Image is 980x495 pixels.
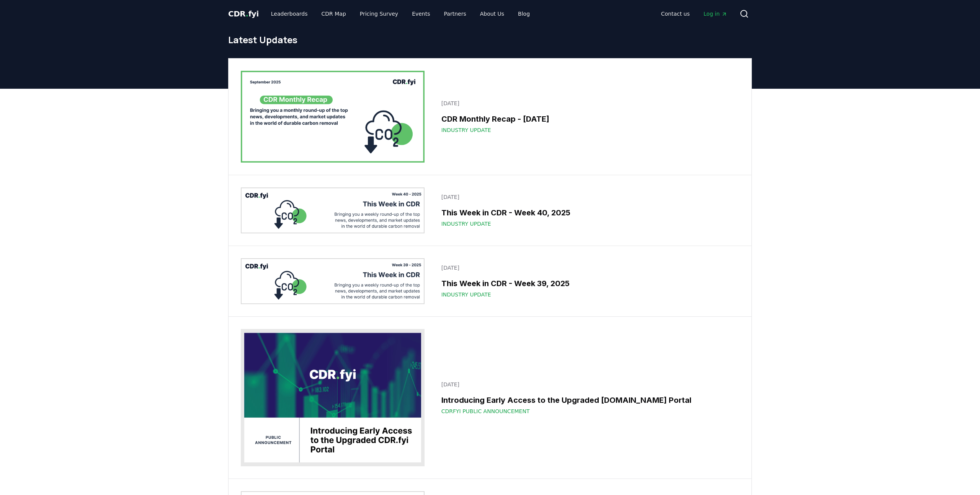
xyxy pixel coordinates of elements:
a: [DATE]This Week in CDR - Week 40, 2025Industry Update [437,189,739,232]
span: CDR fyi [228,9,259,18]
img: Introducing Early Access to the Upgraded CDR.fyi Portal blog post image [241,329,425,467]
h3: Introducing Early Access to the Upgraded [DOMAIN_NAME] Portal [441,394,735,406]
span: Log in [704,10,727,18]
a: About Us [474,7,510,21]
span: Industry Update [441,220,491,228]
a: Leaderboards [265,7,314,21]
span: . [246,9,248,18]
a: Pricing Survey [354,7,404,21]
nav: Main [265,7,536,21]
img: This Week in CDR - Week 39, 2025 blog post image [241,258,425,304]
h1: Latest Updates [228,34,752,46]
h3: CDR Monthly Recap - [DATE] [441,113,735,125]
img: CDR Monthly Recap - September 2025 blog post image [241,71,425,163]
p: [DATE] [441,264,735,272]
p: [DATE] [441,381,735,388]
p: [DATE] [441,193,735,201]
a: Partners [438,7,472,21]
a: Events [406,7,436,21]
img: This Week in CDR - Week 40, 2025 blog post image [241,187,425,233]
span: Industry Update [441,126,491,134]
a: [DATE]This Week in CDR - Week 39, 2025Industry Update [437,259,739,303]
a: Log in [697,7,733,21]
h3: This Week in CDR - Week 39, 2025 [441,278,735,289]
nav: Main [655,7,733,21]
a: Contact us [655,7,696,21]
p: [DATE] [441,99,735,107]
a: Blog [512,7,536,21]
span: CDRfyi Public Announcement [441,407,530,415]
a: CDR.fyi [228,8,259,19]
a: [DATE]CDR Monthly Recap - [DATE]Industry Update [437,95,739,138]
a: [DATE]Introducing Early Access to the Upgraded [DOMAIN_NAME] PortalCDRfyi Public Announcement [437,376,739,420]
h3: This Week in CDR - Week 40, 2025 [441,207,735,218]
span: Industry Update [441,291,491,298]
a: CDR Map [315,7,352,21]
